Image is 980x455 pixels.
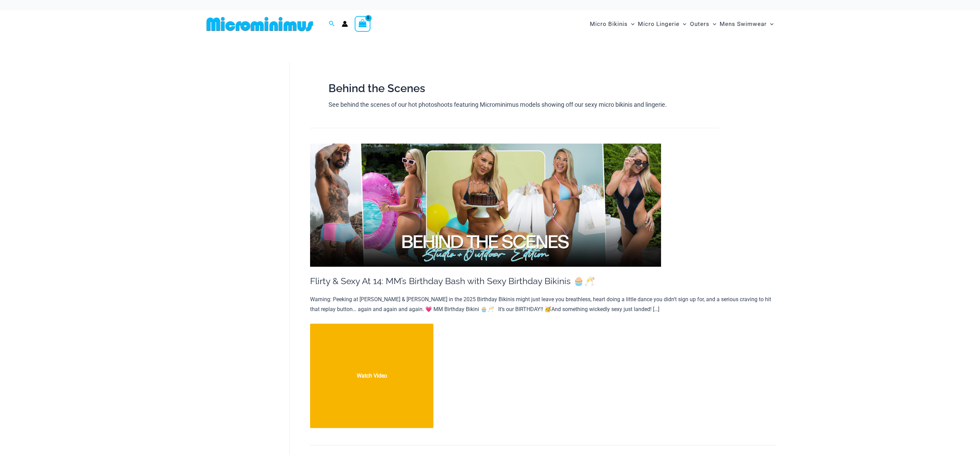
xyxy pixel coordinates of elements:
span: Menu Toggle [679,15,686,33]
a: Watch Video [310,324,433,428]
a: Mens SwimwearMenu ToggleMenu Toggle [718,14,775,34]
a: View Shopping Cart, empty [355,16,370,32]
span: Outers [690,15,709,33]
span: Menu Toggle [709,15,716,33]
img: 2025 MM Sexy Birthday Bikinis [310,144,661,267]
span: Menu Toggle [767,15,774,33]
a: Account icon link [342,21,348,27]
a: Micro LingerieMenu ToggleMenu Toggle [636,14,688,34]
span: Menu Toggle [628,15,634,33]
a: Flirty & Sexy At 14: MM’s Birthday Bash with Sexy Birthday Bikinis 🧁🥂 [310,276,595,286]
a: Micro BikinisMenu ToggleMenu Toggle [588,14,636,34]
p: See behind the scenes of our hot photoshoots featuring Microminimus models showing off our sexy m... [328,100,701,110]
h1: Behind the Scenes [328,81,701,96]
a: Search icon link [329,20,335,28]
span: Micro Lingerie [638,15,679,33]
a: OutersMenu ToggleMenu Toggle [688,14,718,34]
span: Micro Bikinis [590,15,628,33]
img: MM SHOP LOGO FLAT [204,16,316,32]
span: Mens Swimwear [720,15,767,33]
p: Warning: Peeking at [PERSON_NAME] & [PERSON_NAME] in the 2025 Birthday Bikinis might just leave y... [310,294,776,314]
nav: Site Navigation [587,13,776,35]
